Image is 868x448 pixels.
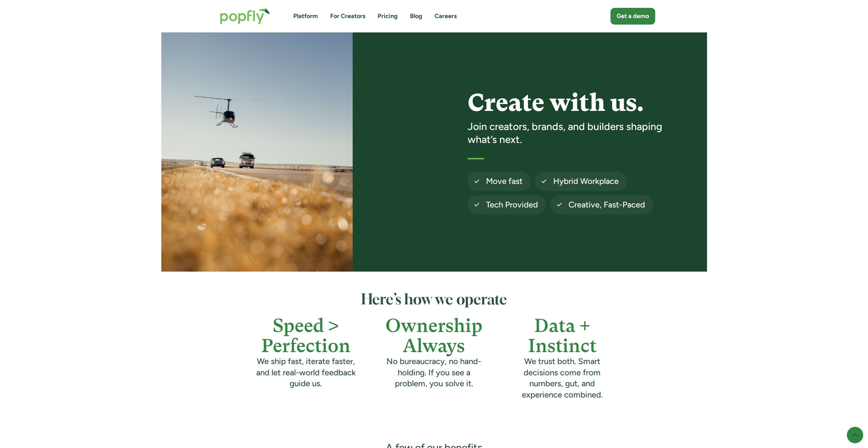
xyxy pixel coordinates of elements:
[254,316,358,356] h4: Speed > Perfection
[510,356,614,400] h4: We trust both. Smart decisions come from numbers, gut, and experience combined.
[382,316,486,356] h4: Ownership Always
[435,12,457,20] a: Careers
[617,12,649,20] div: Get a demo
[293,12,318,20] a: Platform
[610,8,655,25] a: Get a demo
[378,12,398,20] a: Pricing
[510,316,614,356] h4: Data + Instinct
[553,176,619,187] h4: Hybrid Workplace
[486,176,523,187] h4: Move fast
[468,90,674,116] h1: Create with us.
[213,1,277,31] a: home
[410,12,422,20] a: Blog
[254,356,358,389] h4: We ship fast, iterate faster, and let real-world feedback guide us.
[330,12,365,20] a: For Creators
[468,120,674,146] h3: Join creators, brands, and builders shaping what’s next.
[382,356,486,389] h4: No bureaucracy, no hand-holding. If you see a problem, you solve it.
[254,292,614,308] h2: Here’s how we operate
[569,199,645,210] h4: Creative, Fast-Paced
[486,199,538,210] h4: Tech Provided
